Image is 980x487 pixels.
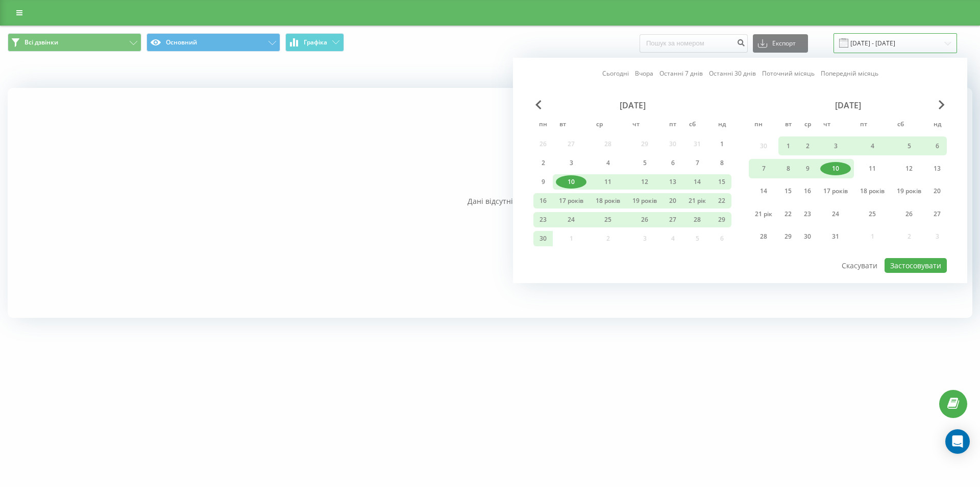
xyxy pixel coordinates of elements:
[696,158,699,167] font: 7
[778,136,798,155] div: від 1 липня 2025 року.
[778,159,798,178] div: 8 липня 2025 року.
[640,34,748,53] input: Пошук за номером
[778,204,798,223] div: 22 липня 2025 року.
[804,232,811,241] font: 30
[542,158,545,167] font: 2
[934,187,941,195] font: 20
[632,120,640,128] font: чт
[869,164,876,173] font: 11
[663,193,682,208] div: Пт 20 червня 2025 р.
[832,232,839,241] font: 31
[663,174,682,190] div: Пт 13 червня 2025 р.
[620,100,646,111] font: [DATE]
[659,69,703,78] font: Останні 7 днів
[535,118,551,133] abbr: понеділок
[602,69,629,78] font: Сьогодні
[553,193,590,208] div: вт 17 червня 2025 р.
[720,158,724,167] font: 8
[800,118,815,133] abbr: середа
[787,164,790,173] font: 8
[832,210,839,218] font: 24
[712,174,731,190] div: та 15 червня 2025 року.
[559,120,566,128] font: вт
[823,120,830,128] font: чт
[712,193,731,208] div: та 22 червня 2025 року.
[533,212,553,227] div: Пн 23 червня 2025 р.
[712,212,731,227] div: 29 червня 2025 року.
[626,193,663,208] div: чт 19 червня 2025 р.
[755,210,772,218] font: 21 рік
[817,227,854,246] div: 31 липня 2025 р.
[927,204,947,223] div: та 27 липня 2025 року.
[632,196,657,205] font: 19 років
[568,215,575,224] font: 24
[468,196,513,206] font: Дані відсутні
[897,120,904,128] font: сб
[628,118,644,133] abbr: четвер
[869,210,876,218] font: 25
[689,120,696,128] font: сб
[718,196,725,205] font: 22
[753,34,808,53] button: Експорт
[720,140,724,148] font: 1
[718,215,725,224] font: 29
[540,234,547,243] font: 30
[891,204,927,223] div: Сб 26 липня 2025 р.
[643,158,647,167] font: 5
[553,174,590,190] div: вт 10 червня 2025 р.
[905,164,913,173] font: 12
[787,142,790,150] font: 1
[891,182,927,201] div: Сб 19 липня 2025 р.
[641,215,648,224] font: 26
[682,174,712,190] div: сб 14 червня 2025 р.
[751,118,766,133] abbr: понеділок
[836,258,883,273] button: Скасувати
[785,210,792,218] font: 22
[539,120,547,128] font: пн
[929,118,945,133] abbr: неділя
[778,227,798,246] div: 29 липня 2025 р.
[891,136,927,155] div: сб 5 липня 2025 р.
[806,142,810,150] font: 2
[570,158,573,167] font: 3
[718,120,726,128] font: нд
[817,159,854,178] div: чт 10 липня 2025 р.
[663,155,682,171] div: Пт 6 червня 2025 р.
[540,196,547,205] font: 16
[927,182,947,201] div: та 20 липня 2025 року.
[592,118,607,133] abbr: середа
[891,159,927,178] div: сб 12 липня 2025 р.
[842,261,877,270] font: Скасувати
[669,120,676,128] font: пт
[590,193,626,208] div: ср 18 черв 2025 р.
[166,38,197,47] font: Основний
[712,136,731,152] div: нд 1 червня 2025 р.
[669,196,676,205] font: 20
[945,429,970,454] div: Відкрити Intercom Messenger
[854,182,891,201] div: Пт 18 липня 2025 р.
[804,210,811,218] font: 23
[684,118,700,133] abbr: субота
[905,210,913,218] font: 26
[590,212,626,227] div: 25 червня 2025 р.
[817,136,854,155] div: чт 3 липня 2025 р.
[568,177,575,186] font: 10
[553,212,590,227] div: 24 червня 2025 р.
[854,159,891,178] div: Пт 11 липня 2025 р.
[897,187,921,195] font: 19 років
[860,120,867,128] font: пт
[856,118,871,133] abbr: п'ятниця
[908,142,911,150] font: 5
[934,210,941,218] font: 27
[854,204,891,223] div: Пт 25 липня 2025 р.
[626,155,663,171] div: 5 червня 2025 р.
[936,142,939,150] font: 6
[934,120,941,128] font: нд
[772,39,796,48] font: Експорт
[890,261,941,270] font: Застосовувати
[533,174,553,190] div: Пн 9 червня 2025 р.
[682,155,712,171] div: сб 7 червня 2025 р.
[533,231,553,246] div: Пн 30 червня 2025 р.
[682,212,712,227] div: субота, 28 червня 2025 р.
[663,212,682,227] div: Пт 27 червня 2025 р.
